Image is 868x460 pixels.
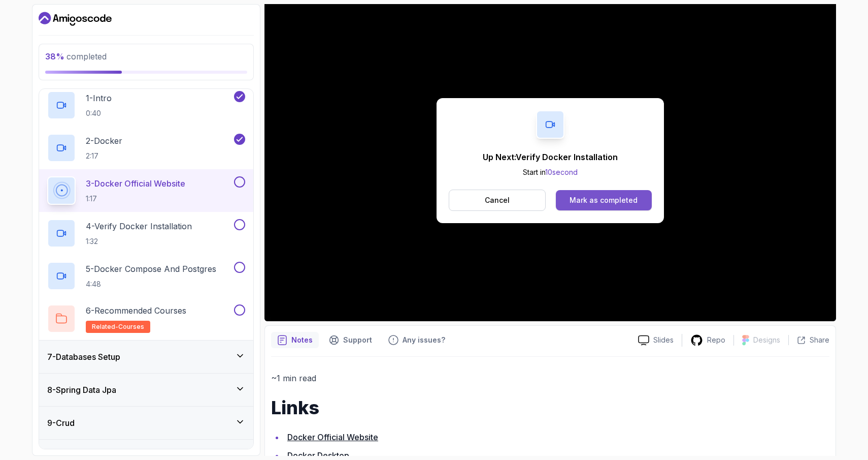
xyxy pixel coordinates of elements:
[682,334,733,347] a: Repo
[92,323,144,331] span: related-courses
[271,397,829,418] h1: Links
[47,134,245,162] button: 2-Docker2:17
[630,335,682,346] a: Slides
[291,335,313,345] p: Notes
[483,167,618,177] p: Start in
[449,190,546,211] button: Cancel
[39,341,253,373] button: 7-Databases Setup
[753,335,780,345] p: Designs
[570,195,638,205] div: Mark as completed
[47,262,245,290] button: 5-Docker Compose And Postgres4:48
[271,332,319,348] button: notes button
[707,335,725,345] p: Repo
[47,351,120,363] h3: 7 - Databases Setup
[47,91,245,119] button: 1-Intro0:40
[483,151,618,163] p: Up Next: Verify Docker Installation
[485,195,510,205] p: Cancel
[86,92,112,104] p: 1 - Intro
[39,374,253,406] button: 8-Spring Data Jpa
[403,335,445,345] p: Any issues?
[86,236,192,247] p: 1:32
[323,332,378,348] button: Support button
[47,384,116,396] h3: 8 - Spring Data Jpa
[47,417,75,429] h3: 9 - Crud
[556,190,652,210] button: Mark as completed
[47,304,245,333] button: 6-Recommended Coursesrelated-courses
[86,304,186,317] p: 6 - Recommended Courses
[86,220,192,232] p: 4 - Verify Docker Installation
[343,335,372,345] p: Support
[653,335,674,345] p: Slides
[788,335,829,345] button: Share
[86,263,216,275] p: 5 - Docker Compose And Postgres
[271,371,829,385] p: ~1 min read
[47,176,245,205] button: 3-Docker Official Website1:17
[86,108,112,118] p: 0:40
[287,432,378,442] a: Docker Official Website
[86,279,216,289] p: 4:48
[86,135,122,147] p: 2 - Docker
[39,11,112,27] a: Dashboard
[47,219,245,248] button: 4-Verify Docker Installation1:32
[45,51,64,62] span: 38 %
[545,168,578,176] span: 10 second
[45,51,107,62] span: completed
[86,177,185,190] p: 3 - Docker Official Website
[810,335,829,345] p: Share
[86,194,185,204] p: 1:17
[382,332,451,348] button: Feedback button
[39,407,253,439] button: 9-Crud
[86,151,122,161] p: 2:17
